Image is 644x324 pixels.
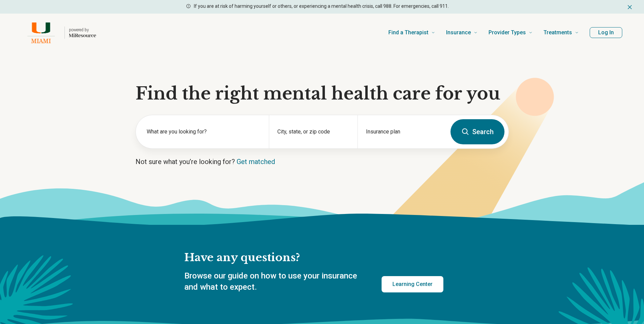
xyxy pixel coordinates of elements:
[382,276,443,292] a: Learning Center
[237,158,275,166] a: Get matched
[544,28,572,37] span: Treatments
[590,27,622,38] button: Log In
[450,119,504,144] button: Search
[22,22,96,43] a: Home page
[489,19,533,46] a: Provider Types
[388,19,435,46] a: Find a Therapist
[135,84,509,104] h1: Find the right mental health care for you
[194,3,449,10] p: If you are at risk of harming yourself or others, or experiencing a mental health crisis, call 98...
[446,28,471,37] span: Insurance
[184,270,365,293] p: Browse our guide on how to use your insurance and what to expect.
[446,19,478,46] a: Insurance
[69,27,96,33] p: powered by
[135,157,509,166] p: Not sure what you’re looking for?
[388,28,428,37] span: Find a Therapist
[626,3,633,11] button: Dismiss
[489,28,526,37] span: Provider Types
[147,128,261,136] label: What are you looking for?
[184,251,443,265] h2: Have any questions?
[544,19,579,46] a: Treatments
